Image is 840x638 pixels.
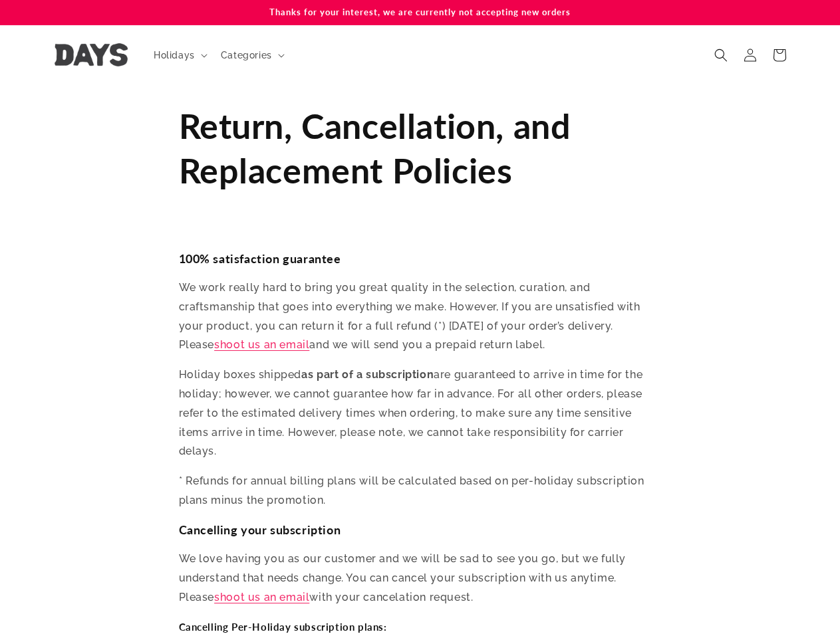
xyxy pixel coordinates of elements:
[179,104,662,193] h1: Return, Cancellation, and Replacement Policies
[179,366,662,461] p: Holiday boxes shipped are guaranteed to arrive in time for the holiday; however, we cannot guaran...
[154,49,195,61] span: Holidays
[179,278,662,355] p: We work really hard to bring you great quality in the selection, curation, and craftsmanship that...
[55,43,128,66] img: Days United
[146,41,213,69] summary: Holidays
[179,472,662,510] p: * Refunds for annual billing plans will be calculated based on per-holiday subscription plans min...
[301,368,434,381] strong: as part of a subscription
[179,621,662,634] h4: Cancelling Per-Holiday subscription plans:
[706,41,736,70] summary: Search
[214,591,309,603] a: shoot us an email
[213,41,290,69] summary: Categories
[214,338,309,351] a: shoot us an email
[179,550,662,607] p: We love having you as our customer and we will be sad to see you go, but we fully understand that...
[179,251,662,266] h3: 100% satisfaction guarantee
[221,49,272,61] span: Categories
[179,522,662,538] h3: Cancelling your subscription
